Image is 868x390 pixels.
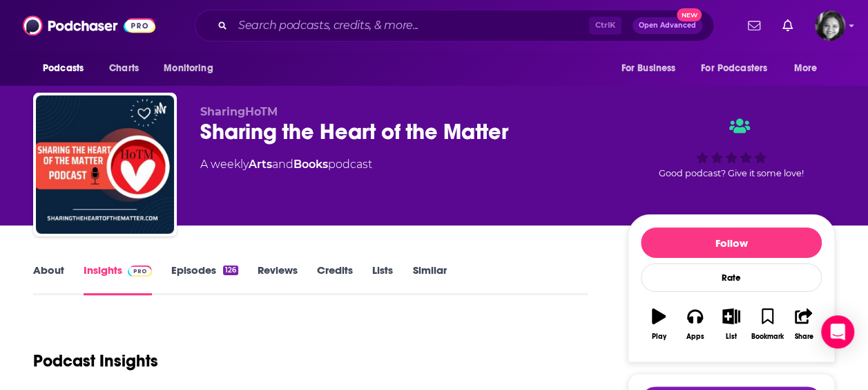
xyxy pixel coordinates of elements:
[815,10,845,41] img: User Profile
[641,228,822,258] button: Follow
[154,55,231,82] button: open menu
[751,333,784,341] div: Bookmark
[293,158,328,171] a: Books
[412,263,446,295] a: Similar
[109,59,139,78] span: Charts
[589,17,621,35] span: Ctrl K
[128,266,152,277] img: Podchaser Pro
[164,59,213,78] span: Monitoring
[633,17,702,34] button: Open AdvancedNew
[641,299,677,349] button: Play
[641,263,822,292] div: Rate
[23,12,155,39] img: Podchaser - Follow, Share and Rate Podcasts
[372,263,393,295] a: Lists
[815,10,845,41] span: Logged in as ShailiPriya
[777,14,798,37] a: Show notifications dropdown
[784,55,835,82] button: open menu
[794,333,813,341] div: Share
[786,299,822,349] button: Share
[692,55,787,82] button: open menu
[677,299,713,349] button: Apps
[821,315,854,349] div: Open Intercom Messenger
[195,10,714,41] div: Search podcasts, credits, & more...
[100,55,147,82] a: Charts
[652,333,666,341] div: Play
[621,59,675,78] span: For Business
[43,59,84,78] span: Podcasts
[742,14,766,37] a: Show notifications dropdown
[223,266,238,275] div: 126
[794,59,818,78] span: More
[33,263,64,295] a: About
[33,351,158,371] h1: Podcast Insights
[628,105,835,191] div: Good podcast? Give it some love!
[639,22,696,29] span: Open Advanced
[701,59,767,78] span: For Podcasters
[677,8,702,21] span: New
[272,158,293,171] span: and
[611,55,693,82] button: open menu
[258,263,298,295] a: Reviews
[249,158,272,171] a: Arts
[815,10,845,41] button: Show profile menu
[171,263,238,295] a: Episodes126
[200,105,278,118] span: SharingHoTM
[84,263,152,295] a: InsightsPodchaser Pro
[726,333,737,341] div: List
[317,263,353,295] a: Credits
[686,333,704,341] div: Apps
[233,15,589,37] input: Search podcasts, credits, & more...
[713,299,749,349] button: List
[33,55,102,82] button: open menu
[200,156,372,173] div: A weekly podcast
[749,299,785,349] button: Bookmark
[659,168,804,178] span: Good podcast? Give it some love!
[36,95,174,234] img: Sharing the Heart of the Matter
